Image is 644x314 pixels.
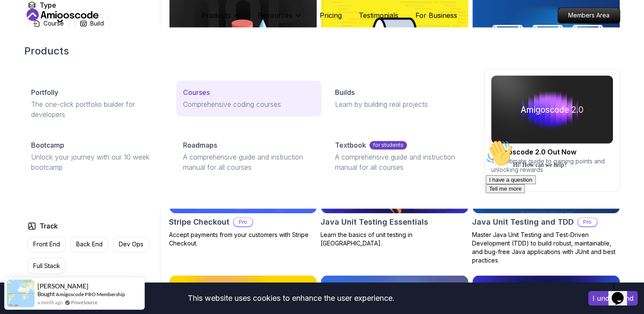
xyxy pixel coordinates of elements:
[491,75,613,143] img: amigoscode 2.0
[335,87,355,97] p: Builds
[201,10,241,27] button: Products
[328,80,473,116] a: BuildsLearn by building real projects
[201,10,231,20] p: Products
[234,218,252,226] p: Pro
[7,280,34,307] img: provesource social proof notification image
[28,236,66,252] button: Front End
[71,236,108,252] button: Back End
[359,10,398,20] a: Testimonials
[28,257,66,274] button: Full Stack
[482,136,635,276] iframe: chat widget
[31,140,64,150] p: Bootcamp
[321,231,469,248] p: Learn the basics of unit testing in [GEOGRAPHIC_DATA].
[558,7,620,23] a: Members Area
[37,283,89,290] span: [PERSON_NAME]
[558,8,620,23] p: Members Area
[31,99,163,120] p: The one-click portfolio builder for developers
[24,44,620,58] h2: Products
[369,141,407,149] p: for students
[33,261,60,270] p: Full Stack
[484,68,620,191] a: amigoscode 2.0Amigoscode 2.0 Out NowThe Ultimate guide to gaining points and unlocking rewards[DATE]
[169,231,317,248] p: Accept payments from your customers with Stripe Checkout.
[183,140,217,150] p: Roadmaps
[3,48,43,57] button: Tell me more
[56,291,125,297] a: Amigoscode PRO Membership
[3,3,31,31] img: :wave:
[71,299,97,306] a: ProveSource
[183,87,210,97] p: Courses
[113,236,149,252] button: Dev Ops
[37,291,55,297] span: Bought
[31,152,163,172] p: Unlock your journey with our 10 week bootcamp
[40,221,58,231] h2: Track
[3,3,157,57] div: 👋Hi! How can we help?I have a questionTell me more
[3,39,54,48] button: I have a question
[415,10,457,20] a: For Business
[37,299,63,306] span: a month ago
[335,140,366,150] p: Textbook
[31,87,58,97] p: Portfolly
[472,216,574,228] h2: Java Unit Testing and TDD
[321,216,428,228] h2: Java Unit Testing Essentials
[320,10,342,20] a: Pricing
[119,240,143,248] p: Dev Ops
[33,240,60,248] p: Front End
[335,152,467,172] p: A comprehensive guide and instruction manual for all courses
[183,152,315,172] p: A comprehensive guide and instruction manual for all courses
[76,240,103,248] p: Back End
[258,10,303,27] button: Resources
[176,80,321,116] a: CoursesComprehensive coding courses
[472,231,620,265] p: Master Java Unit Testing and Test-Driven Development (TDD) to build robust, maintainable, and bug...
[24,80,169,126] a: PortfollyThe one-click portfolio builder for developers
[24,133,169,179] a: BootcampUnlock your journey with our 10 week bootcamp
[3,26,84,32] span: Hi! How can we help?
[183,99,315,109] p: Comprehensive coding courses
[6,289,575,308] div: This website uses cookies to enhance the user experience.
[608,280,635,305] iframe: chat widget
[335,99,467,109] p: Learn by building real projects
[588,291,638,305] button: Accept cookies
[258,10,292,20] p: Resources
[169,216,229,228] h2: Stripe Checkout
[328,133,473,179] a: Textbookfor studentsA comprehensive guide and instruction manual for all courses
[176,133,321,179] a: RoadmapsA comprehensive guide and instruction manual for all courses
